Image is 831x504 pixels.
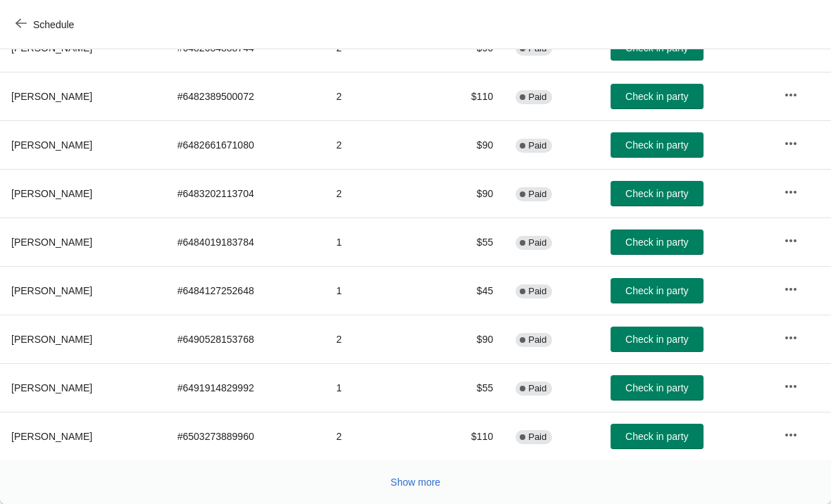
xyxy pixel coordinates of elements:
span: Check in party [625,334,688,345]
button: Check in party [611,278,704,303]
td: # 6482661671080 [166,120,325,169]
td: # 6483202113704 [166,169,325,218]
td: 2 [325,169,433,218]
span: Check in party [625,91,688,102]
button: Check in party [611,375,704,401]
span: Check in party [625,188,688,199]
td: 2 [325,72,433,120]
td: # 6484127252648 [166,266,325,315]
span: Paid [528,140,546,151]
td: # 6503273889960 [166,412,325,460]
td: # 6490528153768 [166,315,325,363]
span: [PERSON_NAME] [11,91,92,102]
td: $55 [433,363,504,412]
span: Paid [528,334,546,346]
span: Paid [528,431,546,443]
span: Show more [391,477,441,488]
span: [PERSON_NAME] [11,382,92,393]
button: Check in party [611,229,704,255]
td: $110 [433,412,504,460]
span: Check in party [625,431,688,442]
td: 2 [325,412,433,460]
td: 1 [325,218,433,266]
span: [PERSON_NAME] [11,237,92,248]
span: Paid [528,383,546,394]
td: # 6484019183784 [166,218,325,266]
td: # 6482389500072 [166,72,325,120]
span: [PERSON_NAME] [11,334,92,345]
td: $90 [433,315,504,363]
span: [PERSON_NAME] [11,431,92,442]
button: Check in party [611,84,704,109]
button: Check in party [611,132,704,158]
td: 2 [325,315,433,363]
span: Paid [528,286,546,297]
span: Paid [528,92,546,103]
span: [PERSON_NAME] [11,285,92,296]
span: [PERSON_NAME] [11,139,92,151]
td: $90 [433,120,504,169]
span: [PERSON_NAME] [11,188,92,199]
button: Check in party [611,424,704,449]
td: # 6491914829992 [166,363,325,412]
button: Check in party [611,327,704,352]
td: $55 [433,218,504,266]
button: Show more [385,470,446,495]
span: Check in party [625,285,688,296]
td: $110 [433,72,504,120]
span: Paid [528,237,546,248]
td: 1 [325,363,433,412]
span: Check in party [625,237,688,248]
td: $90 [433,169,504,218]
td: 1 [325,266,433,315]
span: Schedule [33,19,74,30]
span: Check in party [625,139,688,151]
span: Paid [528,189,546,200]
td: $45 [433,266,504,315]
button: Schedule [7,12,85,37]
span: Check in party [625,382,688,393]
button: Check in party [611,181,704,206]
td: 2 [325,120,433,169]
